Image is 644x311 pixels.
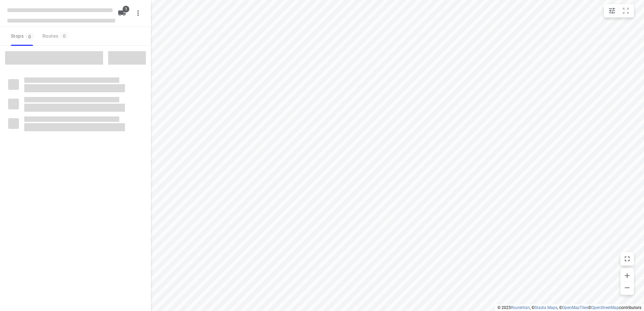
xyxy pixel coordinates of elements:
[591,305,619,310] a: OpenStreetMap
[604,4,634,18] div: small contained button group
[511,305,530,310] a: Routetitan
[562,305,588,310] a: OpenMapTiles
[605,4,619,18] button: Map settings
[535,305,557,310] a: Stadia Maps
[497,305,641,310] li: © 2025 , © , © © contributors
